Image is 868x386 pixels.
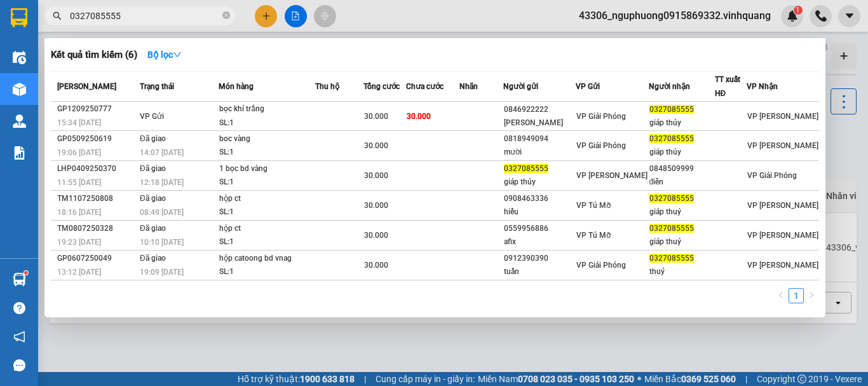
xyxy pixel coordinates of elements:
span: VP Giải Phóng [747,171,797,180]
div: 0908463336 [504,192,575,205]
span: 0327085555 [649,134,694,143]
span: 0327085555 [649,194,694,203]
div: SL: 1 [219,146,315,160]
span: 15:34 [DATE] [57,118,101,127]
span: right [808,291,815,299]
div: boc vàng [219,132,315,146]
span: 12:18 [DATE] [140,178,184,187]
div: hộp ct [219,192,315,206]
span: Người nhận [649,82,690,91]
span: message [13,359,25,371]
h3: Kết quả tìm kiếm ( 6 ) [51,48,137,62]
span: 30.000 [407,112,431,121]
div: thuý [649,265,714,279]
span: close-circle [222,10,230,22]
div: 0559956886 [504,222,575,235]
div: SL: 1 [219,265,315,279]
span: Món hàng [219,82,254,91]
span: TT xuất HĐ [715,75,740,98]
span: 19:09 [DATE] [140,268,184,277]
span: notification [13,331,25,343]
div: mười [504,146,575,159]
div: hiếu [504,205,575,219]
div: LHP0409250370 [57,162,136,176]
div: tuấn [504,265,575,279]
div: 0818949094 [504,132,575,146]
button: Bộ lọcdown [137,45,192,65]
span: 30.000 [364,171,388,180]
div: điển [649,176,714,189]
a: 1 [789,289,803,303]
div: giáp thúy [504,176,575,189]
img: solution-icon [13,146,26,160]
span: Đã giao [140,164,166,173]
img: warehouse-icon [13,83,26,96]
div: 0846922222 [504,103,575,116]
div: 1 bọc bd vàng [219,162,315,176]
span: Trạng thái [140,82,174,91]
span: 0327085555 [649,224,694,233]
span: VP Gửi [140,112,164,121]
span: 10:10 [DATE] [140,238,184,247]
input: Tìm tên, số ĐT hoặc mã đơn [70,9,220,23]
span: VP [PERSON_NAME] [747,231,818,240]
div: giáp thuý [649,205,714,219]
div: hộp ct [219,222,315,236]
div: SL: 1 [219,235,315,249]
span: question-circle [13,302,25,314]
span: 08:49 [DATE] [140,208,184,217]
img: warehouse-icon [13,51,26,64]
div: SL: 1 [219,116,315,130]
li: 1 [789,288,804,303]
span: down [173,50,182,59]
div: bọc khí trắng [219,102,315,116]
button: right [804,288,819,303]
div: TM1107250808 [57,192,136,205]
span: 19:23 [DATE] [57,238,101,247]
span: 0327085555 [649,254,694,263]
img: warehouse-icon [13,273,26,286]
span: 19:06 [DATE] [57,148,101,157]
span: 13:12 [DATE] [57,268,101,277]
strong: Bộ lọc [147,50,182,60]
span: Đã giao [140,194,166,203]
span: 30.000 [364,112,388,121]
span: Đã giao [140,134,166,143]
span: VP Gửi [576,82,600,91]
div: 0912390390 [504,252,575,265]
span: Chưa cước [406,82,444,91]
span: Thu hộ [315,82,339,91]
span: 11:55 [DATE] [57,178,101,187]
sup: 1 [24,271,28,275]
li: Next Page [804,288,819,303]
span: VP [PERSON_NAME] [747,261,818,270]
span: Người gửi [503,82,538,91]
span: 30.000 [364,231,388,240]
div: GP1209250777 [57,102,136,116]
div: [PERSON_NAME] [504,116,575,130]
img: warehouse-icon [13,114,26,128]
div: GP0607250049 [57,252,136,265]
span: 30.000 [364,141,388,150]
li: Previous Page [773,288,789,303]
button: left [773,288,789,303]
span: 0327085555 [649,105,694,114]
span: close-circle [222,11,230,19]
img: logo-vxr [11,8,27,27]
span: 0327085555 [504,164,548,173]
div: 0848509999 [649,162,714,176]
span: VP [PERSON_NAME] [747,141,818,150]
span: Đã giao [140,224,166,233]
span: VP [PERSON_NAME] [747,201,818,210]
span: VP Tú Mỡ [576,231,611,240]
div: hộp catoong bd vnag [219,252,315,266]
div: GP0509250619 [57,132,136,146]
span: 30.000 [364,201,388,210]
span: VP [PERSON_NAME] [576,171,648,180]
span: 18:16 [DATE] [57,208,101,217]
div: TM0807250328 [57,222,136,235]
div: afix [504,235,575,249]
span: Đã giao [140,254,166,263]
div: SL: 1 [219,176,315,190]
span: Nhãn [459,82,478,91]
